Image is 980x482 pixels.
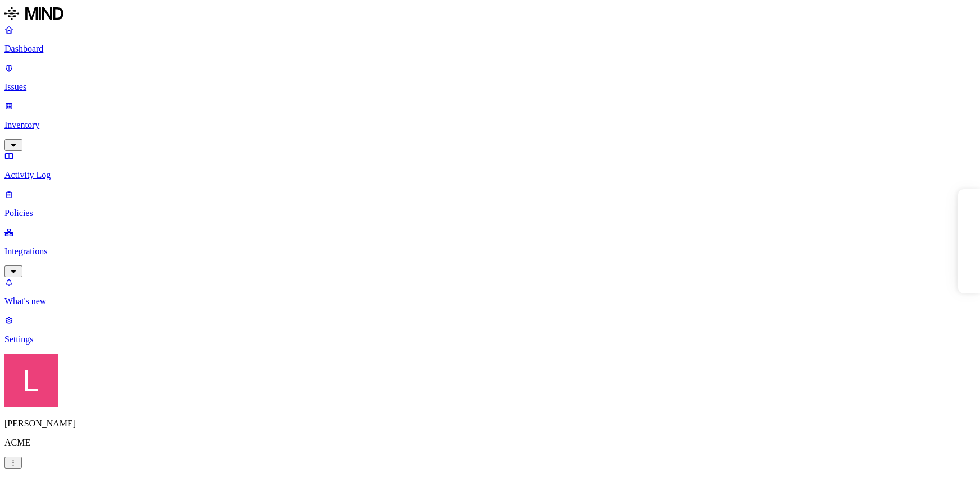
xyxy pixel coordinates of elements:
a: Settings [4,315,976,345]
p: Dashboard [4,44,976,54]
img: MIND [4,4,63,22]
p: Settings [4,334,976,345]
a: Integrations [4,227,976,276]
p: Issues [4,82,976,92]
p: ACME [4,438,976,448]
a: Issues [4,63,976,92]
a: Activity Log [4,151,976,180]
a: Dashboard [4,25,976,54]
p: Policies [4,208,976,218]
a: MIND [4,4,976,25]
p: Activity Log [4,170,976,180]
img: Landen Brown [4,354,58,407]
a: Inventory [4,101,976,149]
p: Inventory [4,120,976,130]
p: Integrations [4,246,976,256]
a: What's new [4,277,976,306]
a: Policies [4,189,976,218]
p: What's new [4,296,976,306]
